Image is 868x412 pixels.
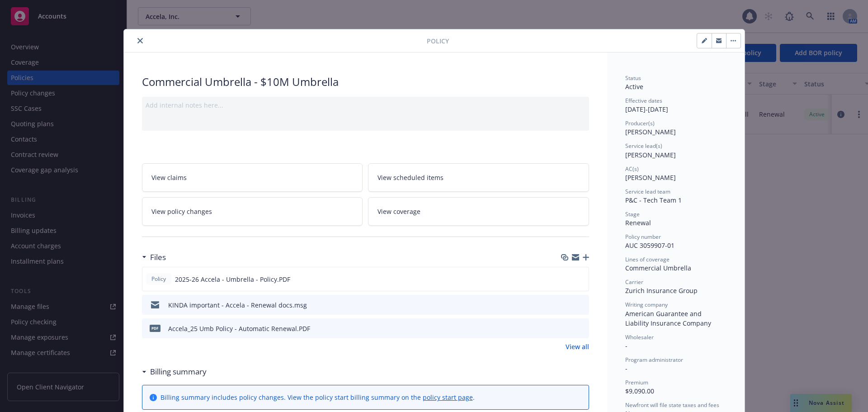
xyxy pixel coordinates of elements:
[142,197,363,226] a: View policy changes
[563,300,570,310] button: download file
[625,333,654,341] span: Wholesaler
[160,393,475,402] div: Billing summary includes policy changes. View the policy start billing summary on the .
[377,173,443,182] span: View scheduled items
[625,286,698,295] span: Zurich Insurance Group
[625,188,670,195] span: Service lead team
[625,119,655,127] span: Producer(s)
[142,366,207,378] div: Billing summary
[577,300,585,310] button: preview file
[150,251,166,263] h3: Files
[150,325,160,331] span: PDF
[625,309,711,327] span: American Guarantee and Liability Insurance Company
[423,393,473,402] a: policy start page
[625,218,651,227] span: Renewal
[625,97,662,104] span: Effective dates
[175,275,290,284] span: 2025-26 Accela - Umbrella - Policy.PDF
[566,342,589,351] a: View all
[625,196,682,204] span: P&C - Tech Team 1
[150,366,207,378] h3: Billing summary
[625,256,670,263] span: Lines of coverage
[625,233,661,241] span: Policy number
[368,163,589,192] a: View scheduled items
[142,163,363,192] a: View claims
[563,324,570,333] button: download file
[625,128,676,136] span: [PERSON_NAME]
[625,74,641,82] span: Status
[625,278,643,286] span: Carrier
[142,74,589,90] div: Commercial Umbrella - $10M Umbrella
[150,275,168,283] span: Policy
[625,142,662,150] span: Service lead(s)
[625,263,726,273] div: Commercial Umbrella
[625,379,648,386] span: Premium
[146,100,585,110] div: Add internal notes here...
[625,301,668,308] span: Writing company
[625,151,676,159] span: [PERSON_NAME]
[625,341,627,350] span: -
[577,324,585,333] button: preview file
[168,324,310,333] div: Accela_25 Umb Policy - Automatic Renewal.PDF
[625,173,676,182] span: [PERSON_NAME]
[625,356,683,364] span: Program administrator
[168,300,307,310] div: KINDA important - Accela - Renewal docs.msg
[625,210,640,218] span: Stage
[625,165,639,173] span: AC(s)
[625,401,719,409] span: Newfront will file state taxes and fees
[135,35,146,46] button: close
[368,197,589,226] a: View coverage
[625,387,654,395] span: $9,090.00
[151,173,187,182] span: View claims
[562,275,570,284] button: download file
[427,36,449,46] span: Policy
[625,364,627,373] span: -
[625,82,643,91] span: Active
[151,207,212,216] span: View policy changes
[142,251,166,263] div: Files
[625,241,675,250] span: AUC 3059907-01
[577,275,585,284] button: preview file
[377,207,420,216] span: View coverage
[625,97,726,114] div: [DATE] - [DATE]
